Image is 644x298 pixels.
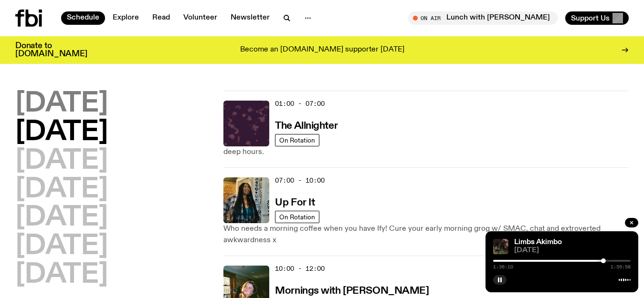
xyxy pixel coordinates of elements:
h3: Donate to [DOMAIN_NAME] [15,42,87,58]
span: 01:00 - 07:00 [275,99,325,108]
a: Up For It [275,196,315,208]
a: On Rotation [275,211,319,223]
button: [DATE] [15,148,108,175]
span: On Rotation [279,213,315,220]
a: Explore [107,11,145,25]
button: [DATE] [15,119,108,146]
p: deep hours. [223,146,629,158]
h3: Mornings with [PERSON_NAME] [275,286,429,296]
span: 07:00 - 10:00 [275,176,325,185]
span: On Rotation [279,136,315,144]
h3: The Allnighter [275,121,338,131]
a: Read [147,11,176,25]
span: 1:59:58 [611,265,631,269]
a: Newsletter [225,11,275,25]
button: [DATE] [15,262,108,288]
h3: Up For It [275,198,315,208]
span: Support Us [571,14,610,22]
span: 1:36:10 [493,265,513,269]
button: On AirLunch with [PERSON_NAME] [408,11,558,25]
a: Limbs Akimbo [514,238,562,246]
p: Who needs a morning coffee when you have Ify! Cure your early morning grog w/ SMAC, chat and extr... [223,223,629,246]
p: Become an [DOMAIN_NAME] supporter [DATE] [240,46,404,54]
button: [DATE] [15,91,108,117]
img: Ify - a Brown Skin girl with black braided twists, looking up to the side with her tongue stickin... [223,177,269,223]
button: [DATE] [15,205,108,231]
a: On Rotation [275,134,319,146]
button: [DATE] [15,176,108,203]
a: Volunteer [178,11,223,25]
img: Jackson sits at an outdoor table, legs crossed and gazing at a black and brown dog also sitting a... [493,239,508,254]
span: 10:00 - 12:00 [275,264,325,273]
button: Support Us [565,11,629,25]
span: [DATE] [514,247,631,254]
a: Schedule [61,11,105,25]
button: [DATE] [15,233,108,260]
a: The Allnighter [275,119,338,131]
a: Mornings with [PERSON_NAME] [275,284,429,296]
